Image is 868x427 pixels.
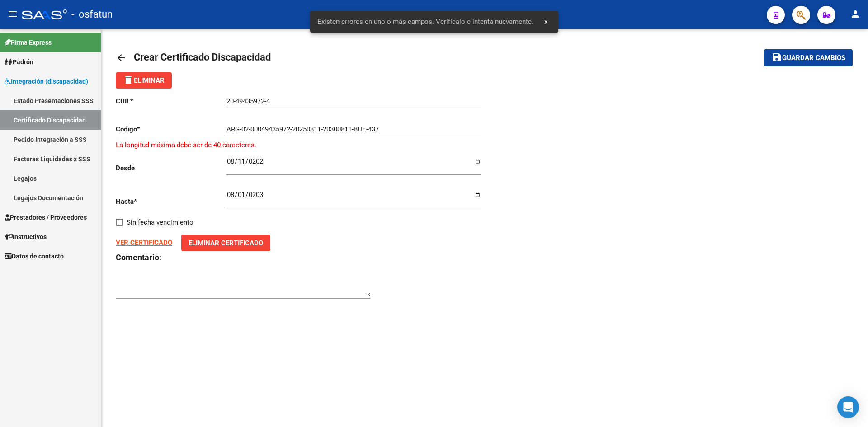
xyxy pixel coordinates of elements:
[116,197,226,206] p: Hasta
[537,14,555,30] button: x
[837,396,859,418] div: Open Intercom Messenger
[5,38,52,47] span: Firma Express
[5,76,88,86] span: Integración (discapacidad)
[764,49,853,66] button: Guardar cambios
[782,54,845,62] span: Guardar cambios
[116,253,161,262] strong: Comentario:
[7,9,18,19] mat-icon: menu
[116,96,226,106] p: CUIL
[116,124,226,134] p: Código
[189,239,263,247] span: Eliminar Certificado
[116,239,172,247] a: VER CERTIFICADO
[5,232,47,242] span: Instructivos
[5,251,64,261] span: Datos de contacto
[850,9,861,19] mat-icon: person
[123,76,165,84] span: Eliminar
[5,57,33,67] span: Padrón
[116,140,485,150] p: La longitud máxima debe ser de 40 caracteres.
[71,5,113,24] span: - osfatun
[127,217,193,228] span: Sin fecha vencimiento
[134,52,271,63] span: Crear Certificado Discapacidad
[771,52,782,63] mat-icon: save
[116,163,226,173] p: Desde
[123,75,134,85] mat-icon: delete
[544,18,547,26] span: x
[5,212,87,222] span: Prestadores / Proveedores
[181,235,270,251] button: Eliminar Certificado
[116,72,172,89] button: Eliminar
[317,17,533,26] span: Existen errores en uno o más campos. Verifícalo e intenta nuevamente.
[116,52,127,63] mat-icon: arrow_back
